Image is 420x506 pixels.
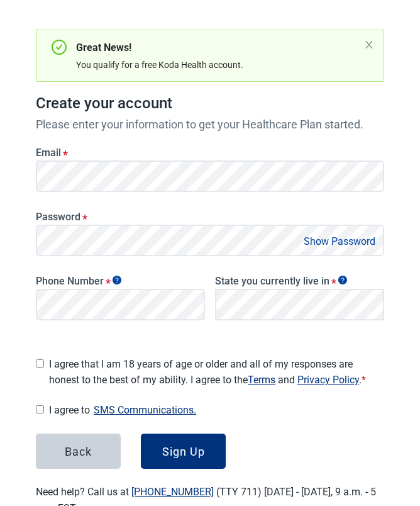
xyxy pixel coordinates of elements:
div: Back [65,445,92,458]
div: You qualify for a free Koda Health account. [76,58,359,72]
a: Read our Terms of Service [248,374,275,386]
span: check-circle [52,40,67,55]
span: Show tooltip [113,276,121,284]
label: Email [36,147,384,159]
label: State you currently live in [215,275,384,287]
label: Phone Number [36,275,205,287]
a: [PHONE_NUMBER] [131,486,214,498]
span: Show tooltip [338,276,347,284]
button: close [364,40,374,50]
h1: Create your account [36,92,384,116]
a: Read our Privacy Policy [297,374,359,386]
p: Please enter your information to get your Healthcare Plan started. [36,116,384,133]
button: Show SMS communications details [90,402,200,419]
button: Show Password [300,233,379,250]
button: Sign Up [141,434,226,469]
span: I agree to [49,402,384,419]
strong: Great News! [76,42,131,53]
label: Password [36,211,384,223]
div: Sign Up [162,445,205,458]
button: Back [36,434,121,469]
span: I agree that I am 18 years of age or older and all of my responses are honest to the best of my a... [49,356,384,388]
